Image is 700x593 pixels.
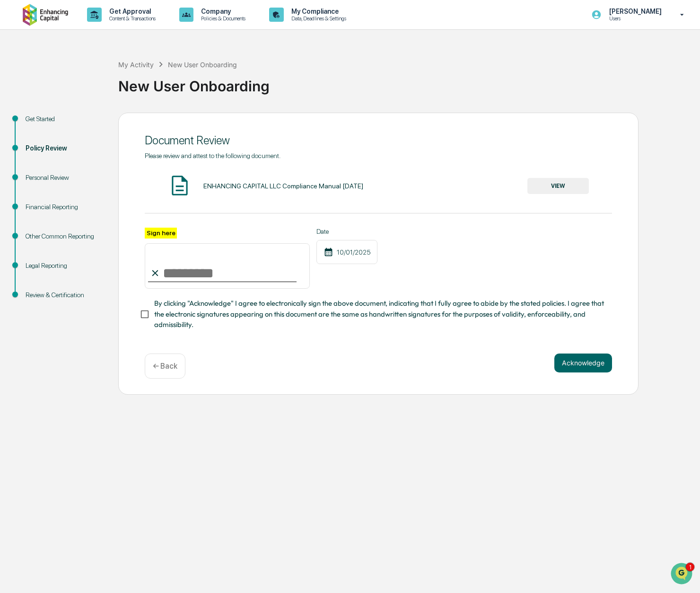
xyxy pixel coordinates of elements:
[26,261,103,271] div: Legal Reporting
[26,173,103,183] div: Personal Review
[67,209,114,216] a: Powered byPylon
[153,362,177,371] p: ← Back
[118,61,154,69] div: My Activity
[147,103,172,115] button: See all
[284,15,351,22] p: Data, Deadlines & Settings
[284,8,351,15] p: My Compliance
[65,164,121,181] a: 🗄️Attestations
[316,240,377,264] div: 10/01/2025
[78,168,117,177] span: Attestations
[203,182,363,190] div: ENHANCING CAPITAL LLC Compliance Manual [DATE]
[154,298,604,330] span: By clicking "Acknowledge" I agree to electronically sign the above document, indicating that I fu...
[9,187,17,195] div: 🔎
[9,20,172,35] p: How can we help?
[20,72,37,89] img: 8933085812038_c878075ebb4cc5468115_72.jpg
[316,228,377,235] label: Date
[43,82,130,89] div: We're available if you need us!
[161,75,172,87] button: Start new chat
[145,228,177,239] label: Sign here
[9,72,26,89] img: 1746055101610-c473b297-6a78-478c-a979-82029cc54cd1
[102,15,160,22] p: Content & Transactions
[554,354,612,372] button: Acknowledge
[19,168,61,177] span: Preclearance
[26,202,103,212] div: Financial Reporting
[94,209,114,216] span: Pylon
[602,8,666,15] p: [PERSON_NAME]
[23,3,68,26] img: logo
[6,182,63,199] a: 🔎Data Lookup
[26,114,103,124] div: Get Started
[9,169,17,177] div: 🖐️
[19,186,60,195] span: Data Lookup
[168,174,192,197] img: Document Icon
[145,133,612,147] div: Document Review
[527,178,589,194] button: VIEW
[29,129,77,136] span: [PERSON_NAME]
[118,70,695,95] div: New User Onboarding
[43,72,155,82] div: Start new chat
[84,129,103,136] span: [DATE]
[102,8,160,15] p: Get Approval
[69,169,76,177] div: 🗄️
[193,8,250,15] p: Company
[602,15,666,22] p: Users
[26,290,103,300] div: Review & Certification
[26,143,103,153] div: Policy Review
[6,164,65,181] a: 🖐️Preclearance
[670,562,695,587] iframe: Open customer support
[145,152,280,159] span: Please review and attest to the following document.
[26,231,103,241] div: Other Common Reporting
[168,61,237,69] div: New User Onboarding
[193,15,250,22] p: Policies & Documents
[9,120,25,135] img: Jack Rasmussen
[79,129,82,136] span: •
[9,105,63,113] div: Past conversations
[19,129,26,137] img: 1746055101610-c473b297-6a78-478c-a979-82029cc54cd1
